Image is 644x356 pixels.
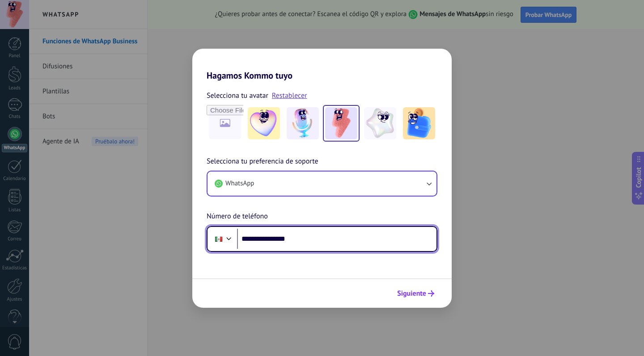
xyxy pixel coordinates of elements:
h2: Hagamos Kommo tuyo [192,49,452,81]
div: Mexico: + 52 [210,230,227,248]
button: WhatsApp [208,172,436,196]
span: Número de teléfono [207,211,268,222]
span: Selecciona tu avatar [207,90,268,101]
img: -2.jpeg [287,107,319,139]
img: -3.jpeg [325,107,357,139]
a: Restablecer [272,91,307,100]
img: -4.jpeg [364,107,396,139]
span: Siguiente [397,290,426,297]
img: -5.jpeg [403,107,435,139]
span: Selecciona tu preferencia de soporte [207,156,318,168]
span: WhatsApp [225,179,254,188]
button: Siguiente [393,286,438,301]
img: -1.jpeg [248,107,280,139]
